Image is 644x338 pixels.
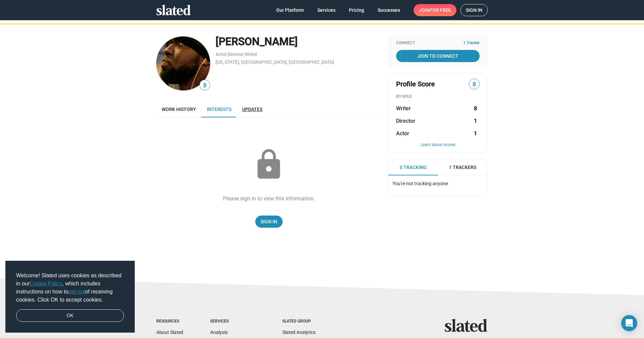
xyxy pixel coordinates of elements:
[244,53,245,57] span: ,
[396,130,409,137] span: Actor
[372,4,406,16] a: Successes
[396,94,480,100] div: BY ROLE
[414,4,456,16] a: Joinfor free
[210,319,255,324] div: Services
[400,164,427,171] span: 0 Tracking
[282,330,316,335] a: Slated Analytics
[474,105,477,112] strong: 8
[474,117,477,124] strong: 1
[227,53,228,57] span: ,
[396,105,411,112] span: Writer
[156,101,201,117] a: Work history
[156,319,183,324] div: Resources
[317,4,335,16] span: Services
[392,181,448,186] span: You're not tracking anyone
[30,281,62,286] a: Cookie Policy
[463,40,480,46] span: 1 Tracker
[16,309,124,322] a: dismiss cookie message
[276,4,304,16] span: Our Platform
[5,261,135,333] div: cookieconsent
[378,4,400,16] span: Successes
[242,107,262,112] span: Updates
[237,101,268,117] a: Updates
[223,195,315,202] div: Please sign in to view this information.
[282,319,328,324] div: Slated Group
[252,148,286,181] mat-icon: lock
[210,330,228,335] a: Analysis
[396,142,480,148] button: Learn about scores
[255,216,283,228] a: Sign In
[201,101,237,117] a: Interests
[216,59,334,65] a: [US_STATE], [GEOGRAPHIC_DATA], [GEOGRAPHIC_DATA]
[68,289,85,294] a: opt-out
[474,130,477,137] strong: 1
[216,52,227,57] a: Actor
[396,40,480,46] div: Connect
[216,34,381,49] div: [PERSON_NAME]
[156,36,210,90] img: Moise Verneau
[156,330,183,335] a: About Slated
[449,164,476,171] span: 1 Trackers
[312,4,341,16] a: Services
[271,4,309,16] a: Our Platform
[419,4,451,16] span: Join
[16,272,124,304] span: Welcome! Slated uses cookies as described in our , which includes instructions on how to of recei...
[466,4,482,16] span: Sign in
[207,107,231,112] span: Interests
[344,4,369,16] a: Pricing
[245,52,257,57] a: Writer
[349,4,364,16] span: Pricing
[621,315,637,331] div: Open Intercom Messenger
[460,4,488,16] a: Sign in
[200,81,210,90] span: 8
[397,50,478,62] span: Join To Connect
[396,50,480,62] a: Join To Connect
[228,52,244,57] a: Director
[261,216,277,228] span: Sign In
[162,107,196,112] span: Work history
[469,80,479,89] span: 8
[396,80,435,89] span: Profile Score
[430,4,451,16] span: for free
[396,117,415,124] span: Director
